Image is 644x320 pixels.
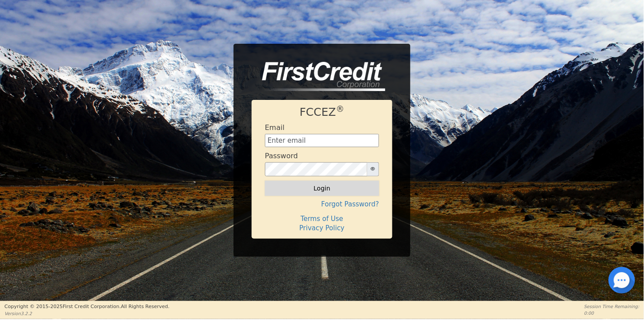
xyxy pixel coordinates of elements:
p: Session Time Remaining: [584,303,640,310]
input: Enter email [265,134,379,147]
h4: Email [265,123,284,132]
h4: Privacy Policy [265,224,379,232]
span: All Rights Reserved. [121,304,169,309]
img: logo-CMu_cnol.png [252,62,385,91]
h4: Forgot Password? [265,200,379,208]
input: password [265,162,368,176]
p: Copyright © 2015- 2025 First Credit Corporation. [4,303,169,311]
p: Version 3.2.2 [4,310,169,317]
button: Login [265,181,379,196]
p: 0:00 [584,310,640,316]
h4: Terms of Use [265,215,379,223]
h1: FCCEZ [265,106,379,119]
sup: ® [336,104,345,114]
h4: Password [265,152,298,160]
